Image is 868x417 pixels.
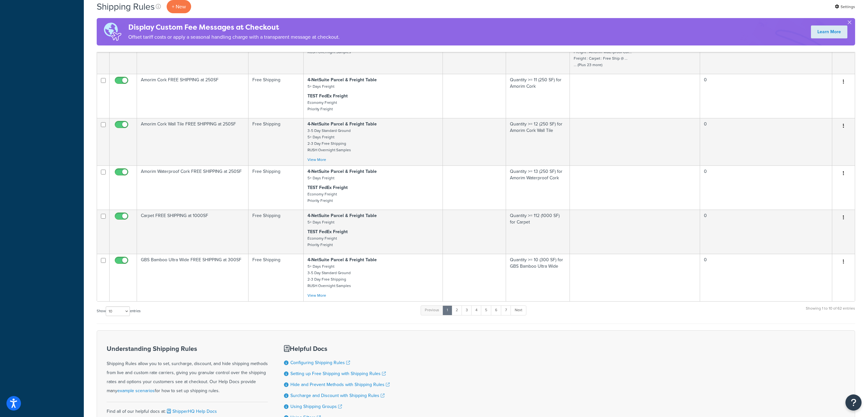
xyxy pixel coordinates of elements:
[290,359,350,366] a: Configuring Shipping Rules
[137,118,249,165] td: Amorim Cork Wall Tile FREE SHIPPING at 250SF
[166,408,217,415] a: ShipperHQ Help Docs
[307,157,326,163] a: View More
[307,191,337,204] small: Economy Freight Priority Freight
[481,305,492,315] a: 5
[107,345,268,395] div: Shipping Rules allow you to set, surcharge, discount, and hide shipping methods from live and cus...
[307,256,377,263] strong: 4-NetSuite Parcel & Freight Table
[249,210,304,254] td: Free Shipping
[249,118,304,165] td: Free Shipping
[845,394,862,411] button: Open Resource Center
[307,76,377,83] strong: 4-NetSuite Parcel & Freight Table
[811,25,847,38] a: Learn More
[506,254,570,301] td: Quantity >= 10 (300 SF) for GBS Bamboo Ultra Wide
[249,254,304,301] td: Free Shipping
[421,305,443,315] a: Previous
[307,128,351,153] small: 3-5 Day Standard Ground 5+ Days Freight 2-3 Day Free Shipping RUSH Overnight Samples
[700,210,832,254] td: 0
[249,165,304,210] td: Free Shipping
[506,74,570,118] td: Quantity >= 11 (250 SF) for Amorim Cork
[137,210,249,254] td: Carpet FREE SHIPPING at 1000SF
[137,254,249,301] td: GBS Bamboo Ultra Wide FREE SHIPPING at 300SF
[307,93,348,99] strong: TEST FedEx Freight
[249,74,304,118] td: Free Shipping
[137,74,249,118] td: Amorim Cork FREE SHIPPING at 250SF
[700,74,832,118] td: 0
[106,306,130,316] select: Showentries
[117,387,155,394] a: example scenarios
[290,370,386,377] a: Setting up Free Shipping with Shipping Rules
[452,305,462,315] a: 2
[835,2,855,11] a: Settings
[107,345,268,352] h3: Understanding Shipping Rules
[97,18,128,45] img: duties-banner-06bc72dcb5fe05cb3f9472aba00be2ae8eb53ab6f0d8bb03d382ba314ac3c341.png
[307,84,334,89] small: 5+ Days Freight
[471,305,482,315] a: 4
[128,33,340,42] p: Offset tariff costs or apply a seasonal handling charge with a transparent message at checkout.
[137,165,249,210] td: Amorim Waterproof Cork FREE SHIPPING at 250SF
[307,100,337,112] small: Economy Freight Priority Freight
[511,305,526,315] a: Next
[462,305,472,315] a: 3
[128,22,340,33] h4: Display Custom Fee Messages at Checkout
[307,168,377,175] strong: 4-NetSuite Parcel & Freight Table
[290,403,342,410] a: Using Shipping Groups
[501,305,511,315] a: 7
[506,210,570,254] td: Quantity >= 112 (1000 SF) for Carpet
[307,263,351,289] small: 5+ Days Freight 3-5 Day Standard Ground 2-3 Day Free Shipping RUSH Overnight Samples
[700,254,832,301] td: 0
[107,402,268,416] div: Find all of our helpful docs at:
[307,175,334,181] small: 5+ Days Freight
[97,306,141,316] label: Show entries
[290,381,390,388] a: Hide and Prevent Methods with Shipping Rules
[700,165,832,210] td: 0
[284,345,390,352] h3: Helpful Docs
[506,118,570,165] td: Quantity >= 12 (250 SF) for Amorim Cork Wall Tile
[97,0,155,13] h1: Shipping Rules
[307,293,326,298] a: View More
[307,235,337,248] small: Economy Freight Priority Freight
[307,184,348,191] strong: TEST FedEx Freight
[700,118,832,165] td: 0
[307,121,377,127] strong: 4-NetSuite Parcel & Freight Table
[290,392,385,399] a: Surcharge and Discount with Shipping Rules
[307,219,334,225] small: 5+ Days Freight
[491,305,502,315] a: 6
[506,165,570,210] td: Quantity >= 13 (250 SF) for Amorim Waterproof Cork
[806,305,855,319] div: Showing 1 to 10 of 62 entries
[443,305,452,315] a: 1
[307,212,377,219] strong: 4-NetSuite Parcel & Freight Table
[307,228,348,235] strong: TEST FedEx Freight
